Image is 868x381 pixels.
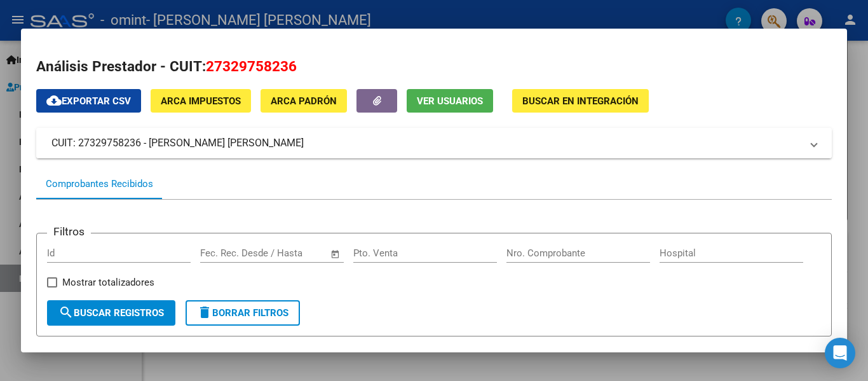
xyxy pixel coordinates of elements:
[261,89,347,113] button: ARCA Padrón
[58,307,164,319] span: Buscar Registros
[186,300,300,326] button: Borrar Filtros
[46,177,153,191] div: Comprobantes Recibidos
[200,247,252,259] input: Fecha inicio
[62,275,154,290] span: Mostrar totalizadores
[36,128,832,158] mat-expansion-panel-header: CUIT: 27329758236 - [PERSON_NAME] [PERSON_NAME]
[407,89,493,113] button: Ver Usuarios
[46,93,62,108] mat-icon: cloud_download
[197,305,212,320] mat-icon: delete
[36,89,141,113] button: Exportar CSV
[522,95,639,107] span: Buscar en Integración
[151,89,251,113] button: ARCA Impuestos
[58,305,74,320] mat-icon: search
[417,95,483,107] span: Ver Usuarios
[329,247,343,261] button: Open calendar
[46,95,131,107] span: Exportar CSV
[161,95,241,107] span: ARCA Impuestos
[825,338,855,368] div: Open Intercom Messenger
[512,89,649,113] button: Buscar en Integración
[51,135,801,151] mat-panel-title: CUIT: 27329758236 - [PERSON_NAME] [PERSON_NAME]
[36,56,832,78] h2: Análisis Prestador - CUIT:
[263,247,325,259] input: Fecha fin
[197,307,288,319] span: Borrar Filtros
[47,223,91,240] h3: Filtros
[206,58,297,74] span: 27329758236
[271,95,337,107] span: ARCA Padrón
[47,300,175,326] button: Buscar Registros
